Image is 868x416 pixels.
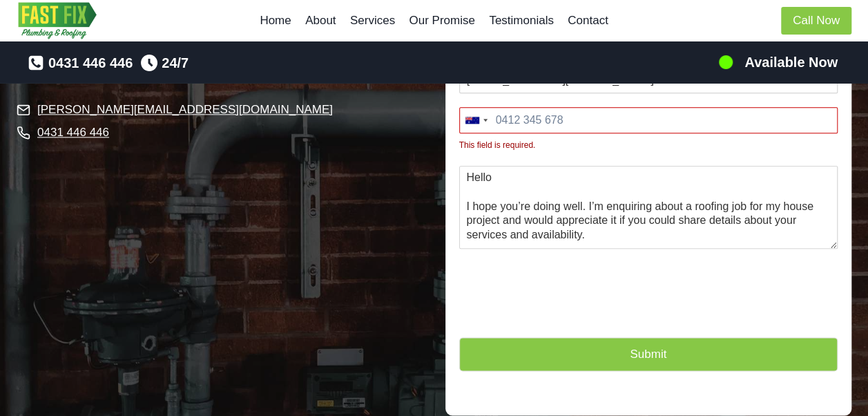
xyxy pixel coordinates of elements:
a: 0431 446 446 [37,123,109,142]
a: Our Promise [402,4,482,37]
button: Submit [459,337,838,371]
a: Home [253,4,298,37]
a: Testimonials [482,4,561,37]
a: Contact [561,4,615,37]
h5: Available Now [744,52,838,73]
a: 0431 446 446 [28,52,133,74]
a: Services [343,4,403,37]
a: Call Now [781,7,851,35]
a: [PERSON_NAME][EMAIL_ADDRESS][DOMAIN_NAME] [17,100,333,120]
nav: Primary Navigation [253,4,615,37]
a: About [298,4,343,37]
button: Selected country [460,108,492,133]
label: This field is required. [459,139,838,152]
img: 100-percents.png [717,54,734,70]
span: 0431 446 446 [48,52,133,74]
input: Phone [459,107,838,133]
span: 24/7 [162,52,189,74]
iframe: reCAPTCHA [459,263,669,366]
span: [PERSON_NAME][EMAIL_ADDRESS][DOMAIN_NAME] [37,100,333,119]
